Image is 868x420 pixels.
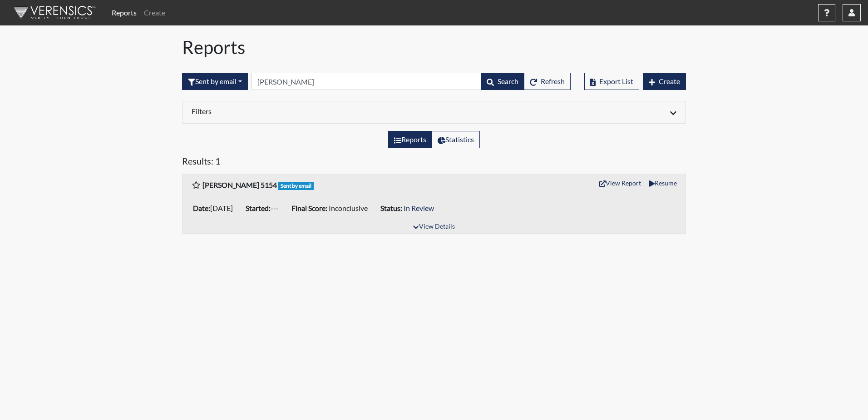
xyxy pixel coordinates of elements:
label: View the list of reports [388,131,432,148]
b: Final Score: [291,204,327,212]
span: Refresh [541,77,565,85]
span: Export List [599,77,633,85]
button: View Report [595,176,645,190]
div: Filter by interview status [182,73,248,90]
b: Status: [380,204,402,212]
b: [PERSON_NAME] 5154 [202,180,277,189]
b: Date: [193,204,210,212]
h5: Results: 1 [182,155,686,170]
span: Inconclusive [329,204,368,212]
div: Click to expand/collapse filters [185,107,683,118]
label: View statistics about completed interviews [432,131,480,148]
span: In Review [404,204,434,212]
a: Create [140,4,169,22]
span: Create [659,77,680,85]
button: Search [481,73,524,90]
a: Reports [108,4,140,22]
button: View Details [409,221,459,233]
li: --- [242,201,288,215]
button: Sent by email [182,73,248,90]
span: Sent by email [278,182,314,190]
button: Export List [584,73,639,90]
h1: Reports [182,36,686,58]
span: Search [498,77,518,85]
button: Refresh [524,73,571,90]
b: Started: [246,204,271,212]
input: Search by Registration ID, Interview Number, or Investigation Name. [252,73,481,90]
h6: Filters [192,107,427,115]
button: Create [643,73,686,90]
li: [DATE] [189,201,242,215]
button: Resume [645,176,681,190]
